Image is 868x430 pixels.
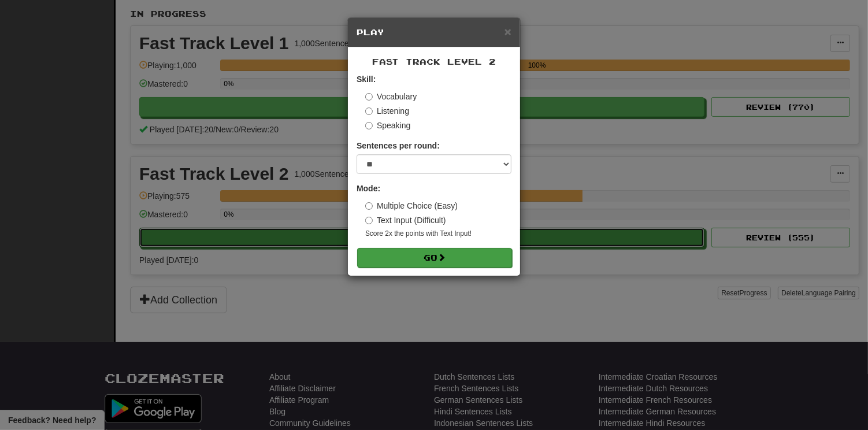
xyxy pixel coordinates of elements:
input: Multiple Choice (Easy) [365,202,373,210]
input: Vocabulary [365,93,373,101]
label: Multiple Choice (Easy) [365,200,458,212]
strong: Skill: [357,75,376,84]
input: Speaking [365,122,373,129]
button: Close [505,25,511,38]
input: Listening [365,108,373,115]
label: Speaking [365,120,410,131]
span: × [505,25,511,38]
h5: Play [357,27,511,38]
input: Text Input (Difficult) [365,217,373,224]
button: Go [357,248,512,268]
label: Sentences per round: [357,140,440,151]
label: Text Input (Difficult) [365,214,446,226]
small: Score 2x the points with Text Input ! [365,229,511,239]
span: Fast Track Level 2 [372,57,496,66]
label: Vocabulary [365,91,417,102]
strong: Mode: [357,184,380,193]
label: Listening [365,105,409,117]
